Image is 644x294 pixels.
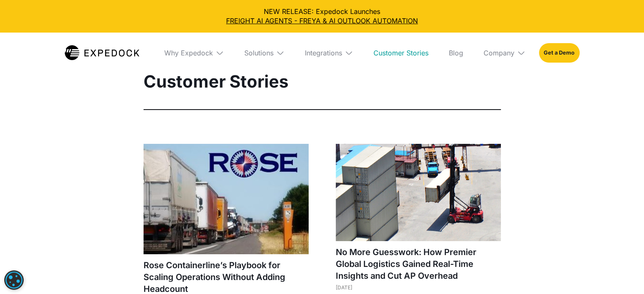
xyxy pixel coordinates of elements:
a: Get a Demo [539,43,579,63]
div: Integrations [305,49,342,57]
div: Why Expedock [164,49,213,57]
div: Solutions [238,33,291,73]
h1: Customer Stories [144,71,501,92]
div: [DATE] [336,284,501,291]
div: Integrations [298,33,360,73]
div: Why Expedock [158,33,231,73]
iframe: Chat Widget [602,253,644,294]
h1: No More Guesswork: How Premier Global Logistics Gained Real-Time Insights and Cut AP Overhead [336,246,501,282]
a: FREIGHT AI AGENTS - FREYA & AI OUTLOOK AUTOMATION [7,16,637,25]
div: NEW RELEASE: Expedock Launches [7,7,637,26]
div: Solutions [244,49,274,57]
a: Customer Stories [367,33,435,73]
div: Company [477,33,532,73]
div: Company [484,49,514,57]
div: Widget de chat [602,253,644,294]
a: Blog [442,33,470,73]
